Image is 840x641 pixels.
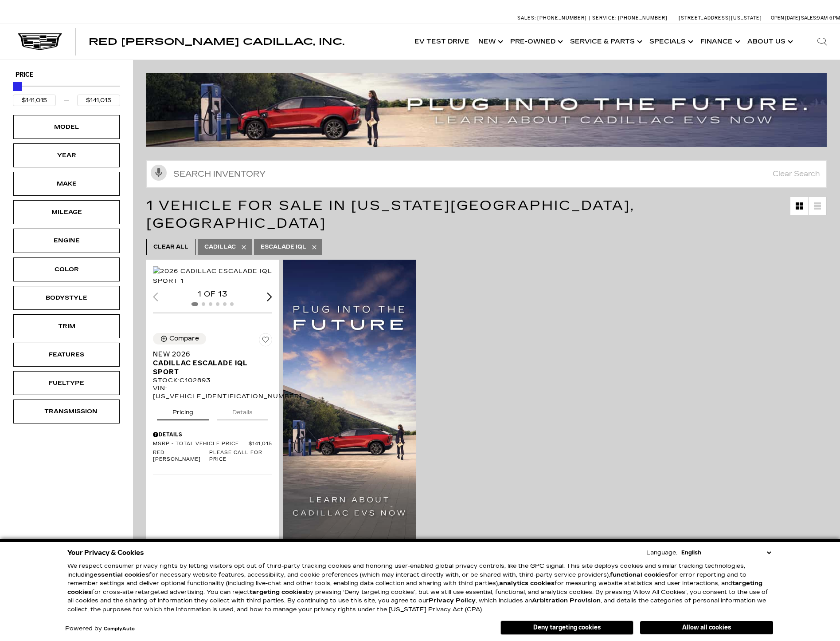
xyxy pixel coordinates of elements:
[44,236,89,245] div: Engine
[743,24,796,59] a: About Us
[94,571,149,578] strong: essential cookies
[104,626,135,632] a: ComplyAuto
[18,33,62,50] img: Cadillac Dark Logo with Cadillac White Text
[44,179,89,189] div: Make
[44,122,89,132] div: Model
[153,350,272,376] a: New 2026Cadillac ESCALADE IQL Sport
[153,289,272,299] div: 1 of 13
[146,73,833,147] img: ev-blog-post-banners4
[13,314,120,338] div: TrimTrim
[153,266,273,286] div: 1 / 2
[146,160,827,188] input: Search Inventory
[44,378,89,388] div: Fueltype
[13,257,120,281] div: ColorColor
[500,621,633,635] button: Deny targeting cookies
[67,562,773,614] p: We respect consumer privacy rights by letting visitors opt out of third-party tracking cookies an...
[153,359,266,376] span: Cadillac ESCALADE IQL Sport
[13,143,120,167] div: YearYear
[77,95,120,106] input: Maximum
[44,350,89,360] div: Features
[44,207,89,217] div: Mileage
[153,350,266,359] span: New 2026
[13,371,120,395] div: FueltypeFueltype
[89,37,344,46] a: Red [PERSON_NAME] Cadillac, Inc.
[153,431,272,439] div: Pricing Details - New 2026 Cadillac ESCALADE IQL Sport
[589,16,670,20] a: Service: [PHONE_NUMBER]
[610,571,668,578] strong: functional cookies
[13,172,120,196] div: MakeMake
[249,441,272,447] span: $141,015
[44,150,89,160] div: Year
[506,24,566,59] a: Pre-Owned
[16,71,117,79] h5: Price
[261,241,306,253] span: Escalade IQL
[209,450,272,463] span: Please call for price
[151,165,167,181] svg: Click to toggle on voice search
[44,265,89,274] div: Color
[817,15,840,21] span: 9 AM-6 PM
[679,548,773,557] select: Language Select
[645,24,696,59] a: Specials
[679,15,762,21] a: [STREET_ADDRESS][US_STATE]
[204,241,236,253] span: Cadillac
[153,384,272,400] div: VIN: [US_VEHICLE_IDENTIFICATION_NUMBER]
[13,79,120,106] div: Price
[13,95,56,106] input: Minimum
[89,36,344,47] span: Red [PERSON_NAME] Cadillac, Inc.
[153,441,272,447] a: MSRP - Total Vehicle Price $141,015
[801,15,817,21] span: Sales:
[771,15,800,21] span: Open [DATE]
[646,550,677,556] div: Language:
[474,24,506,59] a: New
[153,441,249,447] span: MSRP - Total Vehicle Price
[566,24,645,59] a: Service & Parts
[67,580,762,596] strong: targeting cookies
[499,580,555,587] strong: analytics cookies
[217,401,268,420] button: details tab
[696,24,743,59] a: Finance
[618,15,668,21] span: [PHONE_NUMBER]
[640,621,773,634] button: Allow all cookies
[13,82,22,91] div: Maximum Price
[429,597,476,604] a: Privacy Policy
[13,229,120,253] div: EngineEngine
[13,286,120,310] div: BodystyleBodystyle
[537,15,587,21] span: [PHONE_NUMBER]
[532,597,601,604] strong: Arbitration Provision
[169,335,199,343] div: Compare
[153,376,272,384] div: Stock : C102893
[44,293,89,303] div: Bodystyle
[65,626,135,632] div: Powered by
[153,450,209,463] span: Red [PERSON_NAME]
[153,266,273,286] img: 2026 Cadillac ESCALADE IQL Sport 1
[157,401,209,420] button: pricing tab
[410,24,474,59] a: EV Test Drive
[13,343,120,367] div: FeaturesFeatures
[153,450,272,463] a: Red [PERSON_NAME] Please call for price
[13,200,120,224] div: MileageMileage
[592,15,617,21] span: Service:
[67,546,144,559] span: Your Privacy & Cookies
[259,333,272,350] button: Save Vehicle
[517,15,536,21] span: Sales:
[146,198,635,231] span: 1 Vehicle for Sale in [US_STATE][GEOGRAPHIC_DATA], [GEOGRAPHIC_DATA]
[153,333,206,344] button: Compare Vehicle
[153,241,188,253] span: Clear All
[250,589,306,596] strong: targeting cookies
[267,293,272,301] div: Next slide
[13,400,120,423] div: TransmissionTransmission
[517,16,589,20] a: Sales: [PHONE_NUMBER]
[44,321,89,331] div: Trim
[13,115,120,139] div: ModelModel
[44,407,89,416] div: Transmission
